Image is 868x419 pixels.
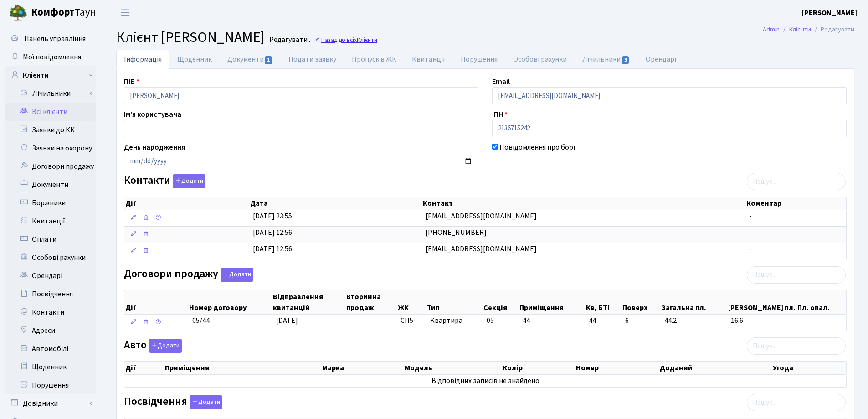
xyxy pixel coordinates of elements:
[349,316,352,326] span: -
[796,290,846,314] th: Пл. опал.
[5,176,96,194] a: Документи
[5,157,96,176] a: Договори продажу
[272,290,345,314] th: Відправлення квитанцій
[426,211,537,221] span: [EMAIL_ADDRESS][DOMAIN_NAME]
[10,84,96,103] a: Лічильники
[124,290,188,314] th: Дії
[173,174,205,188] button: Контакти
[124,339,182,353] label: Авто
[5,376,96,394] a: Порушення
[800,316,842,326] span: -
[404,50,453,69] a: Квитанції
[5,48,96,66] a: Мої повідомлення
[5,285,96,303] a: Посвідчення
[5,139,96,157] a: Заявки на охорону
[5,194,96,212] a: Боржники
[124,76,139,87] label: ПІБ
[747,394,846,411] input: Пошук...
[170,173,205,189] a: Додати
[218,266,253,282] a: Додати
[747,266,846,284] input: Пошук...
[5,321,96,340] a: Адреси
[505,50,575,69] a: Особові рахунки
[401,316,423,326] span: СП5
[5,66,96,84] a: Клієнти
[281,50,344,69] a: Подати заявку
[483,290,519,314] th: Секція
[116,50,169,69] a: Інформація
[23,52,81,62] span: Мої повідомлення
[772,362,846,374] th: Угода
[426,228,487,238] span: [PHONE_NUMBER]
[426,244,537,254] span: [EMAIL_ADDRESS][DOMAIN_NAME]
[5,267,96,285] a: Орендарі
[192,316,210,326] span: 05/44
[625,316,657,326] span: 6
[430,316,479,326] span: Квартира
[5,103,96,121] a: Всі клієнти
[9,4,27,22] img: logo.png
[253,244,292,254] span: [DATE] 12:56
[499,142,576,153] label: Повідомлення про борг
[747,173,846,190] input: Пошук...
[321,362,404,374] th: Марка
[422,197,745,210] th: Контакт
[276,316,298,326] span: [DATE]
[187,394,222,410] a: Додати
[487,316,494,326] span: 05
[404,362,501,374] th: Модель
[763,25,780,34] a: Admin
[664,316,724,326] span: 44.2
[5,212,96,230] a: Квитанції
[147,337,182,353] a: Додати
[589,316,618,326] span: 44
[220,50,281,69] a: Документи
[116,27,265,48] span: Клієнт [PERSON_NAME]
[190,395,222,409] button: Посвідчення
[124,197,249,210] th: Дії
[638,50,684,69] a: Орендарі
[267,36,310,44] small: Редагувати .
[492,76,510,87] label: Email
[747,337,846,355] input: Пошук...
[114,5,137,20] button: Переключити навігацію
[745,197,846,210] th: Коментар
[124,362,164,374] th: Дії
[453,50,505,69] a: Порушення
[749,228,752,238] span: -
[5,358,96,376] a: Щоденник
[188,290,272,314] th: Номер договору
[749,20,868,39] nav: breadcrumb
[124,142,185,153] label: День народження
[344,50,404,69] a: Пропуск в ЖК
[169,50,220,69] a: Щоденник
[124,375,846,387] td: Відповідних записів не знайдено
[789,25,811,34] a: Клієнти
[523,316,530,326] span: 44
[5,394,96,413] a: Довідники
[149,339,182,353] button: Авто
[802,8,857,18] b: [PERSON_NAME]
[5,248,96,267] a: Особові рахунки
[731,316,793,326] span: 16.6
[124,268,253,282] label: Договори продажу
[5,340,96,358] a: Автомобілі
[357,36,377,44] span: Клієнти
[345,290,396,314] th: Вторинна продаж
[315,36,377,44] a: Назад до всіхКлієнти
[585,290,621,314] th: Кв, БТІ
[31,5,96,21] span: Таун
[426,290,482,314] th: Тип
[5,303,96,321] a: Контакти
[659,362,772,374] th: Доданий
[749,211,752,221] span: -
[24,34,86,44] span: Панель управління
[397,290,426,314] th: ЖК
[622,56,629,64] span: 3
[249,197,422,210] th: Дата
[253,211,292,221] span: [DATE] 23:55
[575,362,659,374] th: Номер
[31,5,75,20] b: Комфорт
[661,290,728,314] th: Загальна пл.
[124,395,222,409] label: Посвідчення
